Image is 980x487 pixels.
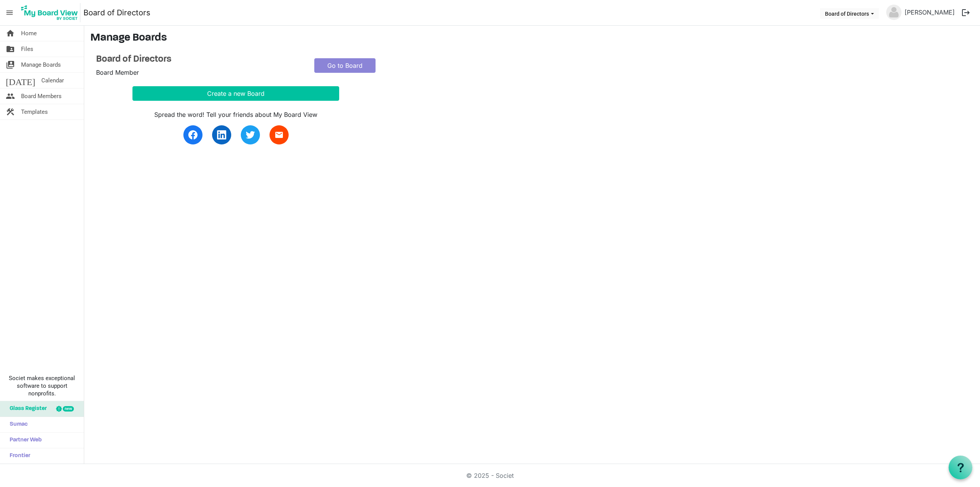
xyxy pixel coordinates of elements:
[132,110,339,119] div: Spread the word! Tell your friends about My Board View
[188,130,198,139] img: facebook.svg
[6,401,47,416] span: Glass Register
[6,433,42,448] span: Partner Web
[886,5,902,20] img: no-profile-picture.svg
[90,32,974,45] h3: Manage Boards
[217,130,226,139] img: linkedin.svg
[63,406,74,412] div: new
[21,89,62,104] span: Board Members
[466,472,514,479] a: © 2025 - Societ
[6,89,15,104] span: people
[41,73,64,88] span: Calendar
[21,57,61,72] span: Manage Boards
[96,54,303,65] a: Board of Directors
[21,41,33,57] span: Files
[96,69,139,76] span: Board Member
[6,41,15,57] span: folder_shared
[21,104,48,120] span: Templates
[820,8,879,19] button: Board of Directors dropdownbutton
[6,104,15,120] span: construction
[83,5,150,20] a: Board of Directors
[6,448,30,464] span: Frontier
[6,57,15,72] span: switch_account
[274,130,284,139] span: email
[19,3,83,22] a: My Board View Logo
[6,417,28,432] span: Sumac
[2,5,17,20] span: menu
[19,3,80,22] img: My Board View Logo
[246,130,255,139] img: twitter.svg
[958,5,974,21] button: logout
[269,125,289,144] a: email
[6,73,35,88] span: [DATE]
[132,86,339,101] button: Create a new Board
[21,26,37,41] span: Home
[6,26,15,41] span: home
[3,374,80,397] span: Societ makes exceptional software to support nonprofits.
[314,58,376,73] a: Go to Board
[902,5,958,20] a: [PERSON_NAME]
